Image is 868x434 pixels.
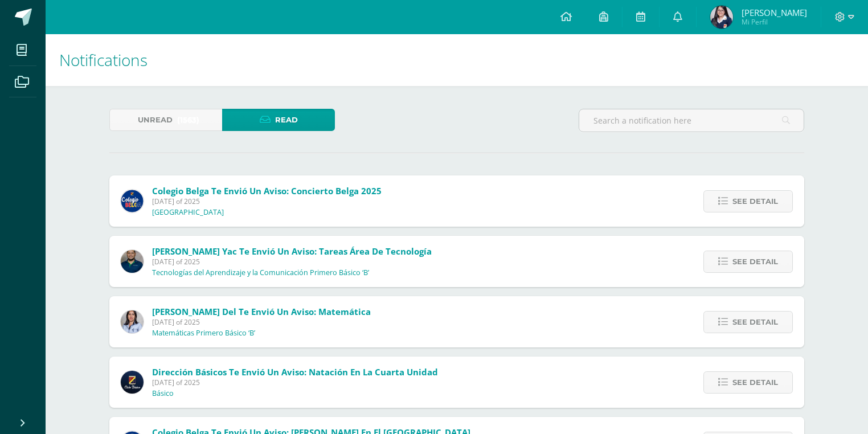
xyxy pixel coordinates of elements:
a: Read [222,109,335,131]
span: Unread [138,109,173,130]
img: 393de93c8a89279b17f83f408801ebc0.png [710,6,733,28]
p: Básico [152,389,174,398]
span: See detail [732,251,778,272]
span: [DATE] of 2025 [152,257,432,267]
img: 8adba496f07abd465d606718f465fded.png [121,310,144,333]
span: See detail [732,372,778,393]
span: See detail [732,191,778,212]
span: [DATE] of 2025 [152,317,371,327]
img: d75c63bec02e1283ee24e764633d115c.png [121,250,144,273]
p: Matemáticas Primero Básico ‘B’ [152,329,255,338]
span: (1563) [177,109,199,130]
span: See detail [732,312,778,333]
img: 0125c0eac4c50c44750533c4a7747585.png [121,371,144,394]
span: Notifications [59,49,148,71]
span: [DATE] of 2025 [152,378,438,387]
p: [GEOGRAPHIC_DATA] [152,208,224,217]
span: Colegio Belga te envió un aviso: Concierto Belga 2025 [152,185,382,196]
span: [DATE] of 2025 [152,196,382,206]
span: Mi Perfil [742,17,807,27]
span: [PERSON_NAME] [742,7,807,18]
img: 919ad801bb7643f6f997765cf4083301.png [121,190,144,212]
span: [PERSON_NAME] Yac te envió un aviso: Tareas área de Tecnología [152,245,432,257]
span: Read [275,109,298,130]
p: Tecnologías del Aprendizaje y la Comunicación Primero Básico ‘B’ [152,268,369,277]
span: Dirección Básicos te envió un aviso: Natación en la Cuarta Unidad [152,366,438,378]
span: [PERSON_NAME] del te envió un aviso: Matemática [152,306,371,317]
a: Unread(1563) [109,109,222,131]
input: Search a notification here [579,109,804,132]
